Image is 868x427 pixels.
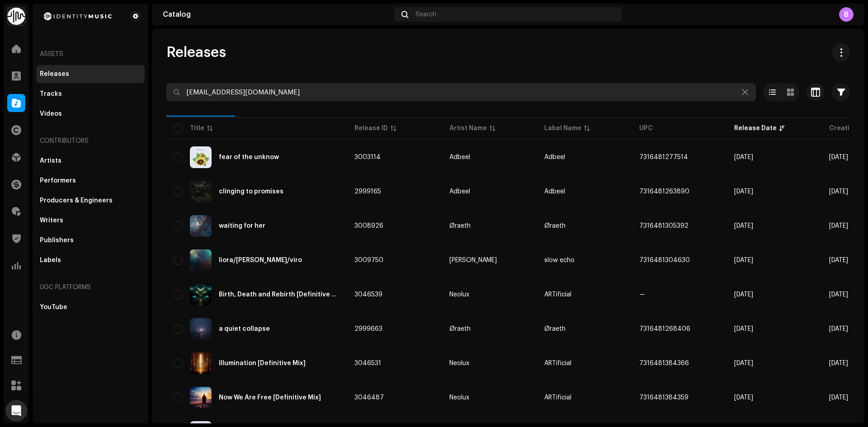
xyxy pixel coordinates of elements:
div: liora/sira/viro [219,257,302,263]
input: Search [166,83,756,101]
span: Neolux [449,360,530,366]
span: Search [415,11,436,18]
img: 27bbda51-01f5-42d6-8d69-d23ce452b257 [190,352,212,374]
img: 0f74c21f-6d1c-4dbc-9196-dbddad53419e [7,7,25,25]
span: Øraeth [544,223,566,229]
img: d820aa5f-be8a-4166-80b8-4f7ea8672e47 [190,249,212,271]
div: Publishers [40,237,74,244]
span: 7316481263890 [639,188,689,195]
re-a-nav-header: UGC Platforms [36,277,145,298]
re-m-nav-item: Releases [36,65,145,83]
div: Neolux [449,291,469,298]
div: Illumination [Definitive Mix] [219,360,306,366]
span: Sep 18, 2025 [829,257,848,263]
span: Øraeth [449,223,530,229]
div: Videos [40,110,62,117]
span: Jul 31, 2026 [734,154,753,160]
re-m-nav-item: Performers [36,172,145,190]
span: Sep 6, 2025 [829,326,848,332]
span: Adbeel [449,188,530,195]
span: 2999663 [354,326,382,332]
span: 3003114 [354,154,381,160]
span: ARTificial [544,394,571,401]
span: Apr 24, 2026 [734,223,753,229]
span: Neolux [449,394,530,401]
span: Domy Castellano [449,257,530,263]
span: 3008926 [354,223,383,229]
div: Neolux [449,360,469,366]
div: Open Intercom Messenger [5,400,27,422]
span: 7316481268406 [639,326,690,332]
div: waiting for her [219,223,265,229]
re-m-nav-item: Videos [36,105,145,123]
span: 7316481277514 [639,154,688,160]
span: Apr 17, 2026 [734,291,753,298]
img: 57694a29-3517-4fdc-ba6d-218cbef0bb97 [190,181,212,202]
span: ARTificial [544,360,571,366]
span: Apr 10, 2026 [734,360,753,366]
div: Birth, Death and Rebirth [Definitive Mix] [219,291,340,298]
span: 7316481304630 [639,257,690,263]
img: 0b4792ee-5098-48e8-835d-ce160eb52bef [190,387,212,408]
div: Catalog [163,11,391,18]
img: cbe42ed4-ca17-42a4-88c7-786f28c2c2cc [190,146,212,168]
div: Releases [40,70,69,78]
span: 3009750 [354,257,383,263]
div: Performers [40,177,76,184]
span: 7316481305392 [639,223,689,229]
re-m-nav-item: YouTube [36,298,145,316]
div: Neolux [449,394,469,401]
re-a-nav-header: Assets [36,43,145,65]
span: Oct 7, 2025 [829,291,848,298]
img: b1b04235-e4db-4f31-a88c-4825d539c22a [190,215,212,237]
div: Now We Are Free [Definitive Mix] [219,394,321,401]
span: Sep 5, 2025 [829,188,848,195]
div: Release ID [354,124,388,133]
re-a-nav-header: Contributors [36,130,145,152]
span: Apr 10, 2026 [734,326,753,332]
span: Adbeel [449,154,530,160]
span: 7316481384359 [639,394,689,401]
div: Øraeth [449,223,471,229]
img: 25e75a91-9590-42ed-aba2-ddde5eda7be9 [190,284,212,305]
img: f5dfcec5-3b35-4c1f-9e35-6981a2b40c4f [190,318,212,340]
span: Øraeth [449,326,530,332]
span: Apr 17, 2026 [734,257,753,263]
span: ARTificial [544,291,571,298]
div: Writers [40,217,63,224]
span: 2999165 [354,188,381,195]
div: Øraeth [449,326,471,332]
span: Øraeth [544,326,566,332]
div: Label Name [544,124,581,133]
re-m-nav-item: Artists [36,152,145,170]
re-m-nav-item: Tracks [36,85,145,103]
span: Adbeel [544,154,565,160]
div: YouTube [40,304,67,311]
span: Oct 7, 2025 [829,360,848,366]
span: Adbeel [544,188,565,195]
re-m-nav-item: Labels [36,251,145,269]
span: — [639,291,645,298]
div: Labels [40,257,61,264]
span: Releases [166,43,226,61]
div: a quiet collapse [219,326,270,332]
div: Title [190,124,204,133]
span: Apr 3, 2026 [734,394,753,401]
img: 2d8271db-5505-4223-b535-acbbe3973654 [40,11,116,22]
re-m-nav-item: Publishers [36,231,145,249]
div: Adbeel [449,188,470,195]
span: 3046487 [354,394,384,401]
span: slow echo [544,257,575,263]
span: May 29, 2026 [734,188,753,195]
div: B [839,7,854,22]
span: Oct 7, 2025 [829,394,848,401]
div: [PERSON_NAME] [449,257,497,263]
span: 3046539 [354,291,382,298]
span: 3046531 [354,360,381,366]
div: Tracks [40,90,62,98]
div: clinging to promises [219,188,283,195]
div: Release Date [734,124,777,133]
